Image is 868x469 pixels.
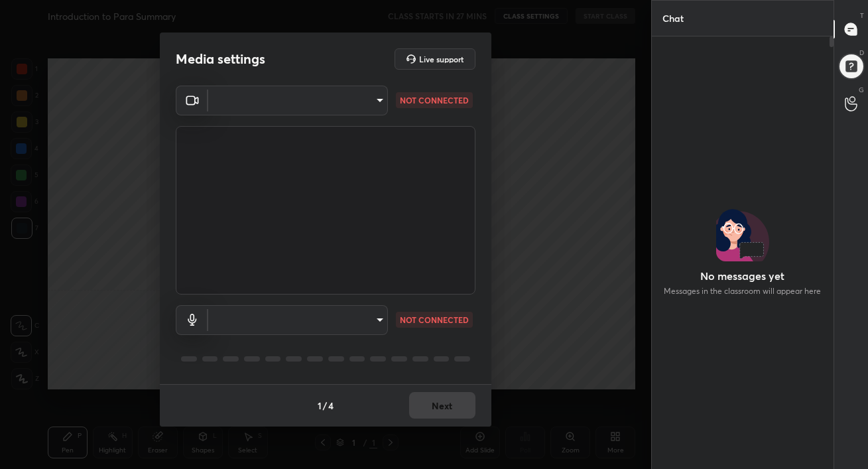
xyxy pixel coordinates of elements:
[176,50,265,68] h2: Media settings
[419,55,464,63] h5: Live support
[400,314,469,326] p: NOT CONNECTED
[328,399,334,413] h4: 4
[859,85,864,95] p: G
[652,1,694,36] p: Chat
[860,11,864,21] p: T
[323,399,327,413] h4: /
[208,305,388,335] div: ​
[859,48,864,58] p: D
[208,86,388,115] div: ​
[318,399,322,413] h4: 1
[400,94,469,106] p: NOT CONNECTED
